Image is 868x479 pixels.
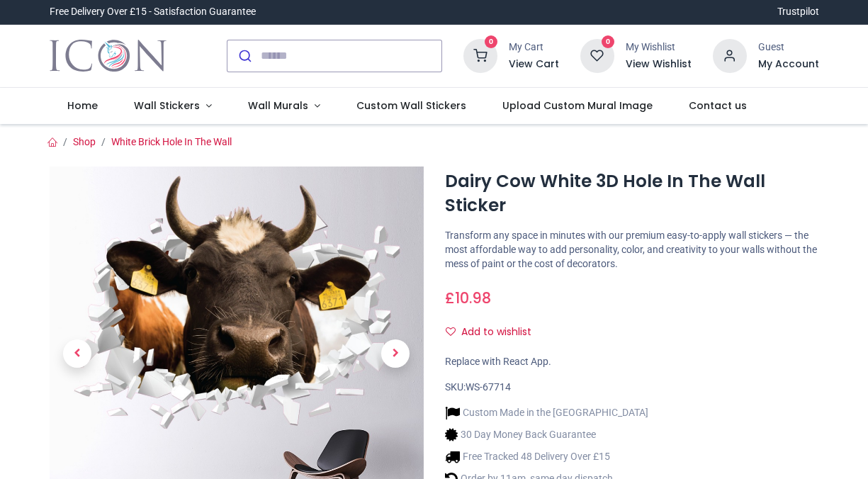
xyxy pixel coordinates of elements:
[50,36,167,76] img: Icon Wall Stickers
[445,405,648,420] li: Custom Made in the [GEOGRAPHIC_DATA]
[626,57,692,72] a: View Wishlist
[602,35,615,49] sup: 0
[73,136,96,147] a: Shop
[445,355,819,369] div: Replace with React App.
[777,5,819,19] a: Trustpilot
[445,381,819,395] div: SKU:
[758,57,819,72] a: My Account
[63,339,91,368] span: Previous
[455,288,491,308] span: 10.98
[230,88,338,125] a: Wall Murals
[580,49,614,60] a: 0
[50,5,256,19] div: Free Delivery Over £15 - Satisfaction Guarantee
[445,169,819,218] h1: Dairy Cow White 3D Hole In The Wall Sticker
[381,339,410,368] span: Next
[509,40,559,55] div: My Cart
[67,98,98,113] span: Home
[758,40,819,55] div: Guest
[248,98,308,113] span: Wall Murals
[50,36,167,76] a: Logo of Icon Wall Stickers
[445,320,543,344] button: Add to wishlistAdd to wishlist
[111,136,232,147] a: White Brick Hole In The Wall
[485,35,498,49] sup: 0
[509,57,559,72] a: View Cart
[689,98,747,113] span: Contact us
[445,229,819,271] p: Transform any space in minutes with our premium easy-to-apply wall stickers — the most affordable...
[356,98,466,113] span: Custom Wall Stickers
[626,40,692,55] div: My Wishlist
[502,98,653,113] span: Upload Custom Mural Image
[445,427,648,442] li: 30 Day Money Back Guarantee
[466,381,511,393] span: WS-67714
[445,288,491,308] span: £
[116,88,230,125] a: Wall Stickers
[446,327,456,337] i: Add to wishlist
[134,98,200,113] span: Wall Stickers
[227,40,261,72] button: Submit
[445,449,648,464] li: Free Tracked 48 Delivery Over £15
[463,49,497,60] a: 0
